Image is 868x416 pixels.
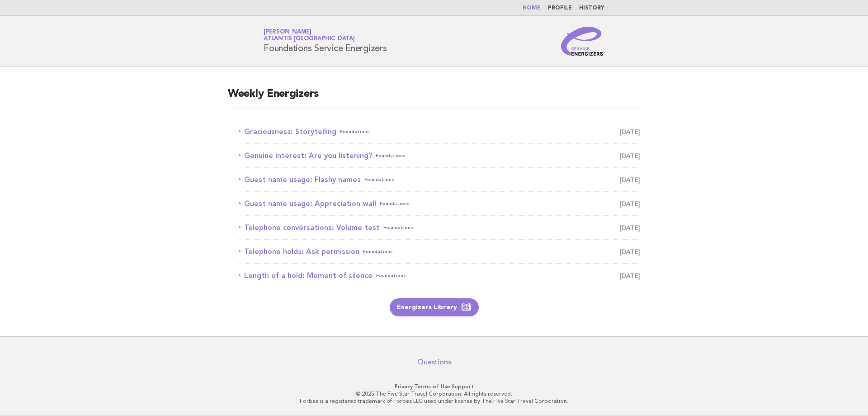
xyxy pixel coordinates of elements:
a: History [579,5,604,11]
a: Guest name usage: Flashy namesFoundations [DATE] [239,173,640,186]
a: Privacy [395,383,413,390]
span: Atlantis [GEOGRAPHIC_DATA] [264,36,355,42]
span: [DATE] [620,197,640,210]
p: Forbes is a registered trademark of Forbes LLC used under license by The Five Star Travel Corpora... [157,397,711,405]
span: Foundations [376,149,406,162]
span: [DATE] [620,245,640,258]
span: Foundations [383,221,413,234]
a: Energizers Library [390,298,479,316]
a: Home [523,5,541,11]
img: Service Energizers [561,27,604,56]
a: [PERSON_NAME]Atlantis [GEOGRAPHIC_DATA] [264,29,355,42]
span: Foundations [380,197,410,210]
a: Genuine interest: Are you listening?Foundations [DATE] [239,149,640,162]
span: [DATE] [620,125,640,138]
span: [DATE] [620,221,640,234]
span: [DATE] [620,149,640,162]
h1: Foundations Service Energizers [264,29,387,53]
a: Telephone holds: Ask permissionFoundations [DATE] [239,245,640,258]
span: [DATE] [620,269,640,282]
a: Questions [417,358,451,367]
a: Length of a hold: Moment of silenceFoundations [DATE] [239,269,640,282]
span: [DATE] [620,173,640,186]
a: Terms of Use [414,383,450,390]
h2: Weekly Energizers [228,87,640,109]
a: Graciousness: StorytellingFoundations [DATE] [239,125,640,138]
span: Foundations [340,125,370,138]
a: Support [452,383,474,390]
span: Foundations [376,269,406,282]
a: Profile [548,5,572,11]
a: Guest name usage: Appreciation wallFoundations [DATE] [239,197,640,210]
span: Foundations [363,245,393,258]
span: Foundations [364,173,394,186]
p: · · [157,383,711,390]
p: © 2025 The Five Star Travel Corporation. All rights reserved. [157,390,711,397]
a: Telephone conversations: Volume testFoundations [DATE] [239,221,640,234]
